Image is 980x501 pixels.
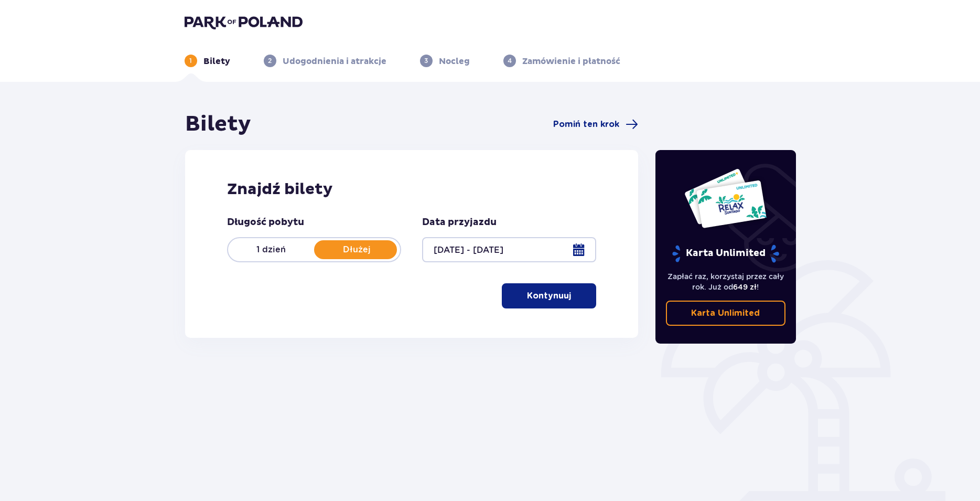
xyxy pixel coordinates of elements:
p: Zapłać raz, korzystaj przez cały rok. Już od ! [666,271,785,292]
h2: Znajdź bilety [227,179,597,199]
p: Data przyjazdu [422,216,497,229]
p: Kontynuuj [527,290,571,302]
p: Nocleg [439,56,470,67]
p: Długość pobytu [227,216,304,229]
p: Karta Unlimited [671,244,780,263]
span: Pomiń ten krok [553,119,619,130]
p: 3 [424,56,428,66]
div: 2Udogodnienia i atrakcje [264,55,386,67]
p: Zamówienie i płatność [522,56,620,67]
p: 1 dzień [228,244,314,255]
a: Pomiń ten krok [553,118,638,131]
div: 4Zamówienie i płatność [503,55,620,67]
div: 1Bilety [185,55,230,67]
p: 1 [189,56,192,66]
p: Dłużej [314,244,400,255]
p: Bilety [203,56,230,67]
span: 649 zł [733,283,757,291]
div: 3Nocleg [420,55,470,67]
p: 2 [268,56,272,66]
p: Udogodnienia i atrakcje [283,56,386,67]
img: Dwie karty całoroczne do Suntago z napisem 'UNLIMITED RELAX', na białym tle z tropikalnymi liśćmi... [684,168,767,229]
a: Karta Unlimited [666,301,785,326]
h1: Bilety [185,111,251,137]
button: Kontynuuj [502,283,596,308]
img: Park of Poland logo [185,15,303,29]
p: 4 [508,56,512,66]
p: Karta Unlimited [691,307,760,319]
